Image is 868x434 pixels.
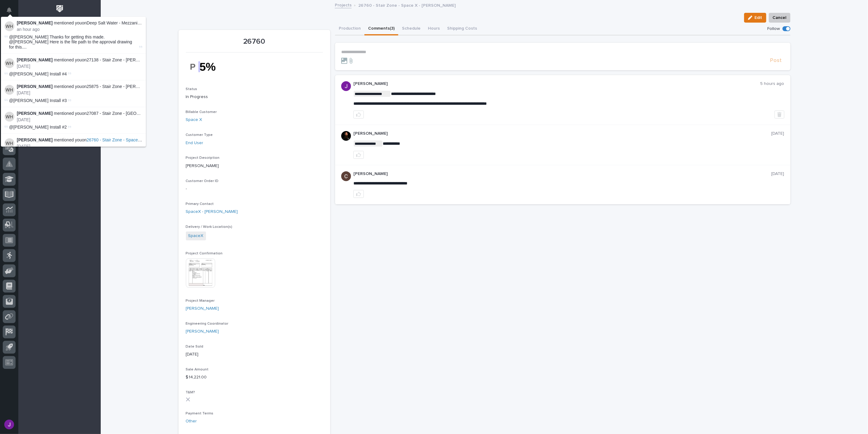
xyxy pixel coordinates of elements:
strong: [PERSON_NAME] [17,111,52,116]
p: Follow [768,26,780,31]
p: [DATE] [17,64,142,69]
img: Wynne Hochstetler [5,138,14,148]
a: Other [186,418,197,425]
p: 26760 [186,37,323,46]
span: T&M? [186,391,195,394]
span: Project Manager [186,299,215,303]
span: Primary Contact [186,202,214,206]
p: mentioned you on : [17,111,142,116]
button: like this post [353,190,364,198]
span: @[PERSON_NAME] Install #2 [9,125,67,129]
a: Projects [335,1,352,8]
button: Comments (3) [364,23,398,35]
img: Wynne Hochstetler [5,58,14,68]
p: [DATE] [772,131,784,136]
a: 27138 - Stair Zone - [PERSON_NAME] Construction & Remodeling - [GEOGRAPHIC_DATA] [87,57,262,62]
img: CIaCoWmh3_ZIWWYgpk0UFjqkuWVxLDeYbz9yMiCVR7A [186,56,232,77]
a: Space X [186,117,202,123]
p: [DATE] [17,144,142,149]
img: Wynne Hochstetler [5,112,14,122]
button: Edit [744,13,766,23]
button: Schedule [398,23,424,35]
p: - [186,186,323,192]
span: Engineering Coordinator [186,322,229,326]
img: AGNmyxaji213nCK4JzPdPN3H3CMBhXDSA2tJ_sy3UIa5=s96-c [341,171,351,181]
a: [PERSON_NAME] [186,328,219,335]
img: Wynne Hochstetler [5,85,14,95]
span: Customer Type [186,133,213,137]
span: Date Sold [186,345,204,348]
button: Notifications [3,4,16,16]
a: 27087 - Stair Zone - [GEOGRAPHIC_DATA] Sales - IN - L Stair [87,111,206,116]
span: Billable Customer [186,110,217,114]
span: Cancel [773,14,787,21]
a: Deep Salt Water - Mezzanine [87,20,142,25]
img: ACg8ocLB2sBq07NhafZLDpfZztpbDqa4HYtD3rBf5LhdHf4k=s96-c [341,81,351,91]
div: Notifications [8,7,16,17]
p: [DATE] [772,171,784,177]
p: [PERSON_NAME] [186,163,323,169]
span: Project Description [186,156,220,160]
span: @[PERSON_NAME] Thanks for getting this made. @[PERSON_NAME] Here is the file path to the approval... [9,35,138,50]
p: mentioned you on : [17,57,142,63]
button: like this post [353,111,364,119]
a: End User [186,140,204,146]
span: Status [186,87,197,91]
a: 25875 - Stair Zone - [PERSON_NAME] Construction LLC - Straight Stairs - [GEOGRAPHIC_DATA] [87,84,274,89]
p: mentioned you on : [17,137,142,143]
span: Delivery / Work Location(s) [186,225,233,229]
p: [PERSON_NAME] [353,171,772,177]
img: zmKUmRVDQjmBLfnAs97p [341,131,351,141]
button: like this post [353,151,364,159]
p: In Progress [186,94,323,100]
img: Workspace Logo [54,3,65,14]
button: Post [768,57,784,64]
button: Hours [424,23,443,35]
p: [PERSON_NAME] [353,81,761,86]
p: 26760 - Stair Zone - Space X - [PERSON_NAME] [358,2,456,8]
strong: [PERSON_NAME] [17,20,52,25]
p: mentioned you on : [17,20,142,26]
strong: [PERSON_NAME] [17,84,52,89]
p: [DATE] [17,117,142,122]
button: users-avatar [3,418,16,431]
button: Production [335,23,364,35]
p: 5 hours ago [761,81,784,86]
p: an hour ago [17,27,142,32]
span: 26760 - Stair Zone - Space X - [PERSON_NAME] [87,137,181,142]
a: SpaceX [188,233,204,239]
span: Edit [755,15,762,20]
span: Customer Order ID [186,179,219,183]
p: [DATE] [186,351,323,358]
span: Sale Amount [186,368,209,371]
img: Wynne Hochstetler [5,21,14,31]
button: Delete post [775,111,784,119]
span: @[PERSON_NAME] Install #4 [9,71,67,76]
span: Payment Terms [186,412,214,415]
strong: [PERSON_NAME] [17,57,52,62]
a: SpaceX - [PERSON_NAME] [186,209,238,215]
a: [PERSON_NAME] [186,305,219,312]
span: Project Confirmation [186,252,223,255]
p: $ 14,221.00 [186,374,323,381]
p: [PERSON_NAME] [353,131,772,136]
strong: [PERSON_NAME] [17,137,52,142]
span: @[PERSON_NAME] Install #3 [9,98,67,103]
span: Post [770,57,782,64]
button: Cancel [769,13,790,23]
button: Shipping Costs [443,23,481,35]
p: [DATE] [17,90,142,96]
p: mentioned you on : [17,84,142,89]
